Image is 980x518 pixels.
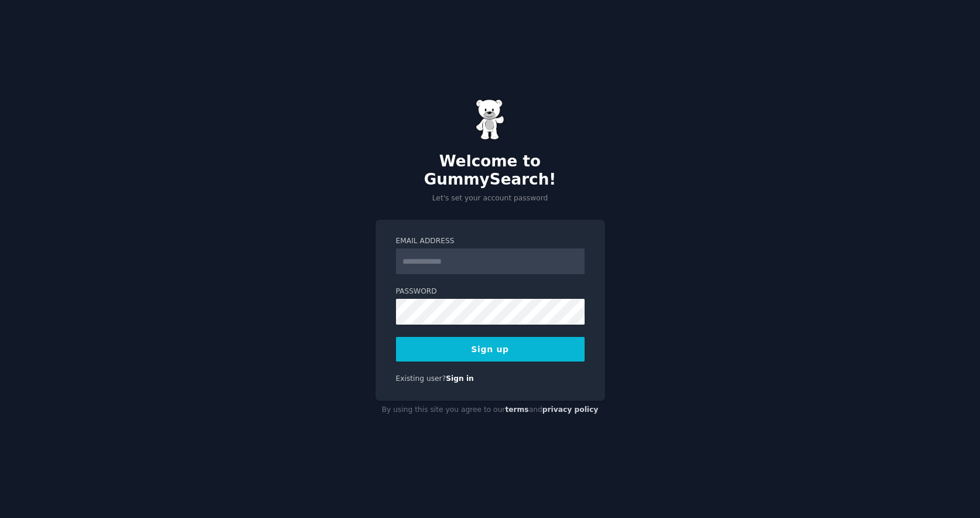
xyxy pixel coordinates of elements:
[542,405,599,414] a: privacy policy
[396,236,585,247] label: Email Address
[396,287,585,297] label: Password
[396,374,446,383] span: Existing user?
[446,374,474,383] a: Sign in
[375,152,605,189] h2: Welcome to GummySearch!
[375,193,605,204] p: Let's set your account password
[505,405,528,414] a: terms
[375,401,605,420] div: By using this site you agree to our and
[396,337,585,362] button: Sign up
[476,99,505,140] img: Gummy Bear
